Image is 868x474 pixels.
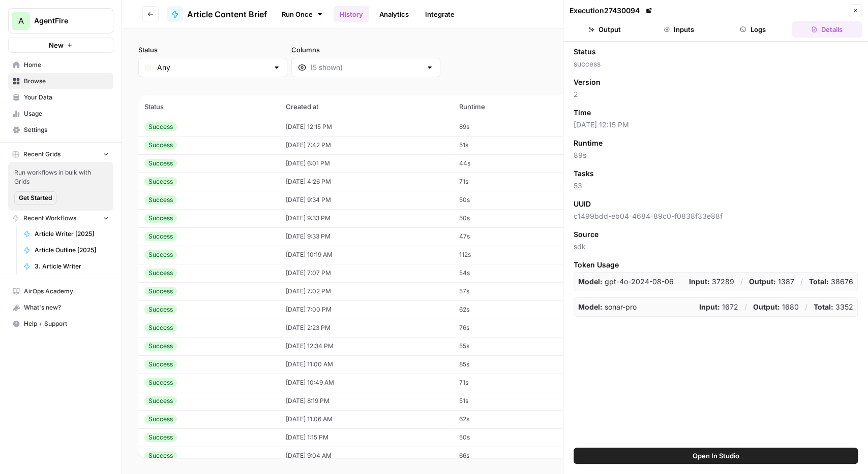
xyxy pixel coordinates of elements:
[8,73,113,89] a: Browse
[157,62,268,73] input: Any
[574,77,601,87] span: Version
[19,242,113,258] a: Article Outline [2025]
[8,122,113,138] a: Settings
[280,374,453,392] td: [DATE] 10:49 AM
[453,410,562,428] td: 62s
[8,57,113,73] a: Home
[144,214,177,223] div: Success
[814,302,833,311] strong: Total:
[144,342,177,351] div: Success
[574,108,591,118] span: Time
[187,8,267,20] span: Article Content Brief
[453,319,562,337] td: 76s
[280,154,453,173] td: [DATE] 6:01 PM
[570,6,654,16] div: Execution 27430094
[280,136,453,154] td: [DATE] 7:42 PM
[18,15,24,27] span: A
[809,277,853,287] p: 38676
[35,262,109,271] span: 3. Article Writer
[138,77,852,95] span: (412 records)
[578,277,603,286] strong: Model:
[138,45,287,55] label: Status
[9,300,113,315] div: What's new?
[453,154,562,173] td: 44s
[8,89,113,106] a: Your Data
[453,355,562,374] td: 85s
[809,277,829,286] strong: Total:
[144,378,177,387] div: Success
[19,226,113,242] a: Article Writer [2025]
[144,122,177,131] div: Success
[814,302,853,312] p: 3352
[699,302,738,312] p: 1672
[574,199,591,209] span: UUID
[749,277,776,286] strong: Output:
[19,193,52,202] span: Get Started
[453,227,562,246] td: 47s
[574,168,594,179] span: Tasks
[291,45,440,55] label: Columns
[280,118,453,136] td: [DATE] 12:15 PM
[280,392,453,410] td: [DATE] 8:19 PM
[280,246,453,264] td: [DATE] 10:19 AM
[144,305,177,314] div: Success
[144,360,177,369] div: Success
[753,302,799,312] p: 1680
[49,40,64,50] span: New
[453,392,562,410] td: 51s
[144,323,177,332] div: Success
[8,106,113,122] a: Usage
[574,150,858,160] span: 89s
[24,287,109,296] span: AirOps Academy
[578,277,674,287] p: gpt-4o-2024-08-06
[35,229,109,239] span: Article Writer [2025]
[24,319,109,328] span: Help + Support
[574,138,603,148] span: Runtime
[14,191,56,205] button: Get Started
[699,302,720,311] strong: Input:
[373,6,415,22] a: Analytics
[570,21,640,38] button: Output
[578,302,603,311] strong: Model:
[138,95,280,118] th: Status
[453,300,562,319] td: 62s
[144,141,177,150] div: Success
[24,60,109,70] span: Home
[275,6,330,23] a: Run Once
[689,277,734,287] p: 37289
[19,258,113,275] a: 3. Article Writer
[693,451,739,461] span: Open In Studio
[34,16,96,26] span: AgentFire
[24,125,109,134] span: Settings
[280,227,453,246] td: [DATE] 9:33 PM
[644,21,714,38] button: Inputs
[740,277,743,287] p: /
[792,21,862,38] button: Details
[280,319,453,337] td: [DATE] 2:23 PM
[453,428,562,447] td: 50s
[574,242,858,252] span: sdk
[23,214,76,223] span: Recent Workflows
[144,415,177,424] div: Success
[280,337,453,355] td: [DATE] 12:34 PM
[280,300,453,319] td: [DATE] 7:00 PM
[453,173,562,191] td: 71s
[8,316,113,332] button: Help + Support
[574,120,858,130] span: [DATE] 12:15 PM
[574,181,582,190] a: 53
[8,8,113,33] button: Workspace: AgentFire
[574,448,858,464] button: Open In Studio
[718,21,788,38] button: Logs
[280,355,453,374] td: [DATE] 11:00 AM
[144,159,177,168] div: Success
[749,277,794,287] p: 1387
[144,433,177,442] div: Success
[453,374,562,392] td: 71s
[280,447,453,465] td: [DATE] 9:04 AM
[280,410,453,428] td: [DATE] 11:06 AM
[753,302,780,311] strong: Output:
[24,77,109,86] span: Browse
[453,337,562,355] td: 55s
[453,95,562,118] th: Runtime
[689,277,710,286] strong: Input:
